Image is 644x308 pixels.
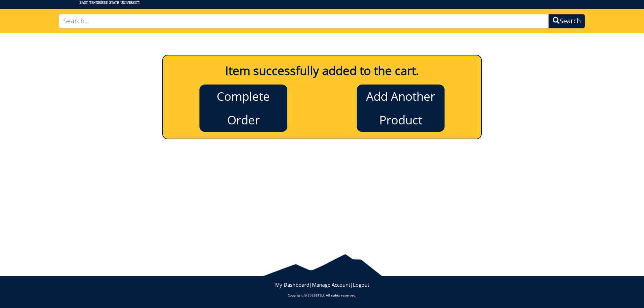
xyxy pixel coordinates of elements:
[199,85,287,132] a: Complete Order
[59,14,549,28] input: Search...
[548,14,585,28] button: Search
[316,293,324,298] a: ETSU
[275,281,309,288] a: My Dashboard
[225,63,419,78] b: Item successfully added to the cart.
[357,85,445,132] a: Add Another Product
[353,281,369,288] a: Logout
[312,281,350,288] a: Manage Account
